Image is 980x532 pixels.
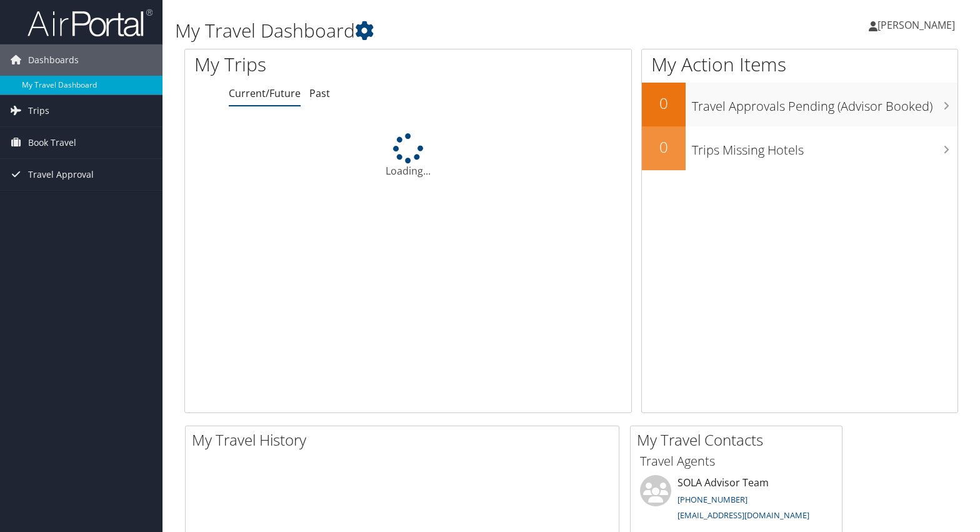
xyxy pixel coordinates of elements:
a: 0Trips Missing Hotels [642,126,957,170]
img: airportal-logo.png [27,8,152,38]
div: Loading... [185,133,631,178]
span: Travel Approval [28,159,94,190]
a: [PERSON_NAME] [869,6,967,44]
a: 0Travel Approvals Pending (Advisor Booked) [642,83,957,126]
a: Past [309,86,330,100]
a: [EMAIL_ADDRESS][DOMAIN_NAME] [677,509,809,521]
a: Current/Future [229,86,301,100]
li: SOLA Advisor Team [634,475,839,526]
h2: My Travel Contacts [637,429,842,451]
a: [PHONE_NUMBER] [677,494,747,505]
span: [PERSON_NAME] [877,18,955,32]
span: Trips [28,95,49,126]
h1: My Travel Dashboard [175,18,703,44]
h3: Trips Missing Hotels [692,135,957,159]
h2: My Travel History [192,429,619,451]
span: Dashboards [28,44,79,76]
h2: 0 [642,136,686,158]
h1: My Trips [194,51,436,78]
h3: Travel Approvals Pending (Advisor Booked) [692,91,957,115]
h1: My Action Items [642,51,957,78]
span: Book Travel [28,127,76,158]
h2: 0 [642,93,686,114]
h3: Travel Agents [640,453,832,470]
